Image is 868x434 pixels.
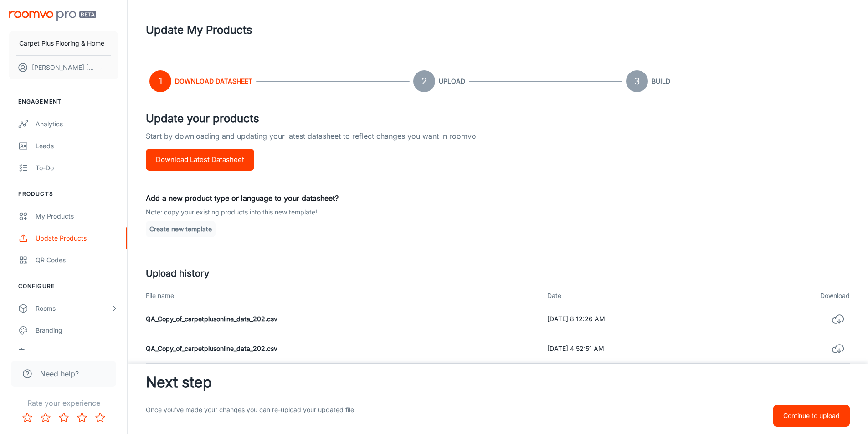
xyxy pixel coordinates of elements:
[540,334,745,364] td: [DATE] 4:52:51 AM
[634,76,640,87] text: 3
[36,347,118,357] div: Texts
[36,119,118,129] div: Analytics
[773,405,850,427] button: Continue to upload
[439,76,465,86] h6: Upload
[55,408,73,427] button: Rate 3 star
[146,149,254,171] button: Download Latest Datasheet
[40,368,79,379] span: Need help?
[7,397,120,408] p: Rate your experience
[421,76,427,87] text: 2
[9,11,96,21] img: Roomvo PRO Beta
[175,76,252,86] h6: Download Datasheet
[146,334,540,364] td: QA_Copy_of_carpetplusonline_data_202.csv
[146,304,540,334] td: QA_Copy_of_carpetplusonline_data_202.csv
[159,76,162,87] text: 1
[146,131,850,149] p: Start by downloading and updating your latest datasheet to reflect changes you want in roomvo
[9,31,118,55] button: Carpet Plus Flooring & Home
[36,255,118,265] div: QR Codes
[36,211,118,221] div: My Products
[146,371,850,393] h3: Next step
[36,163,118,173] div: To-do
[9,56,118,79] button: [PERSON_NAME] [PERSON_NAME]
[36,303,111,314] div: Rooms
[146,288,540,304] th: File name
[745,288,850,304] th: Download
[146,221,216,237] button: Create new template
[32,63,96,73] p: [PERSON_NAME] [PERSON_NAME]
[73,408,91,427] button: Rate 4 star
[540,288,745,304] th: Date
[146,364,540,393] td: carpetplusonline_data_[DATE]_-_S.csv
[146,405,603,427] p: Once you've made your changes you can re-upload your updated file
[146,193,850,204] p: Add a new product type or language to your datasheet?
[146,267,850,280] h5: Upload history
[91,408,109,427] button: Rate 5 star
[36,408,55,427] button: Rate 2 star
[540,364,745,393] td: [DATE] 4:50:15 AM
[36,325,118,335] div: Branding
[18,408,36,427] button: Rate 1 star
[36,233,118,243] div: Update Products
[19,38,104,48] p: Carpet Plus Flooring & Home
[783,411,840,421] p: Continue to upload
[652,76,670,86] h6: Build
[146,110,850,127] h4: Update your products
[146,22,252,38] h1: Update My Products
[36,141,118,151] div: Leads
[146,207,850,217] p: Note: copy your existing products into this new template!
[540,304,745,334] td: [DATE] 8:12:26 AM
